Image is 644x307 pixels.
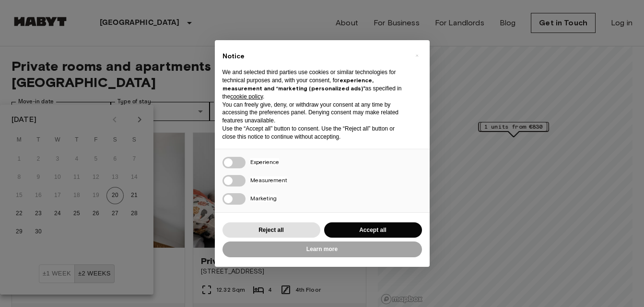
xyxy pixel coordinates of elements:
strong: experience, measurement and “marketing (personalized ads)” [222,77,374,92]
button: Reject all [222,222,320,238]
h2: Notice [222,52,407,61]
p: We and selected third parties use cookies or similar technologies for technical purposes and, wit... [222,68,407,100]
p: You can freely give, deny, or withdraw your consent at any time by accessing the preferences pane... [222,101,407,125]
button: Accept all [324,222,422,238]
button: Close this notice [410,48,425,63]
button: Learn more [222,241,422,257]
span: Experience [250,158,279,165]
a: cookie policy [230,93,263,100]
span: Measurement [250,176,287,184]
span: × [415,50,419,61]
p: Use the “Accept all” button to consent. Use the “Reject all” button or close this notice to conti... [222,125,407,141]
span: Marketing [250,195,277,202]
